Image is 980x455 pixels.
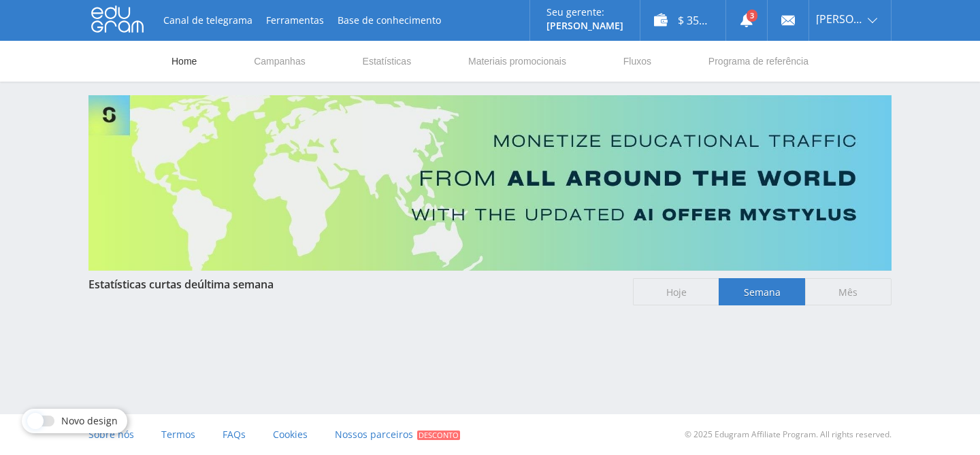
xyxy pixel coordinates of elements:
[161,428,195,441] span: Termos
[273,428,308,441] span: Cookies
[88,95,892,271] img: Banner
[335,428,413,441] span: Nossos parceiros
[335,414,460,455] a: Nossos parceiros Desconto
[546,7,623,18] p: Seu gerente:
[497,414,892,455] div: © 2025 Edugram Affiliate Program. All rights reserved.
[197,277,274,292] span: última semana
[719,278,805,305] span: Semana
[88,428,134,441] span: Sobre nós
[467,41,568,82] a: Materiais promocionais
[88,414,134,455] a: Sobre nós
[273,414,308,455] a: Cookies
[170,41,198,82] a: Home
[417,431,460,440] span: Desconto
[88,278,619,290] div: Estatísticas curtas de
[546,20,623,31] p: [PERSON_NAME]
[161,414,195,455] a: Termos
[816,14,864,24] span: [PERSON_NAME].moretti86
[61,416,118,426] span: Novo design
[707,41,810,82] a: Programa de referência
[252,41,307,82] a: Campanhas
[805,278,892,305] span: Mês
[361,41,413,82] a: Estatísticas
[223,428,246,441] span: FAQs
[633,278,719,305] span: Hoje
[223,414,246,455] a: FAQs
[622,41,653,82] a: Fluxos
